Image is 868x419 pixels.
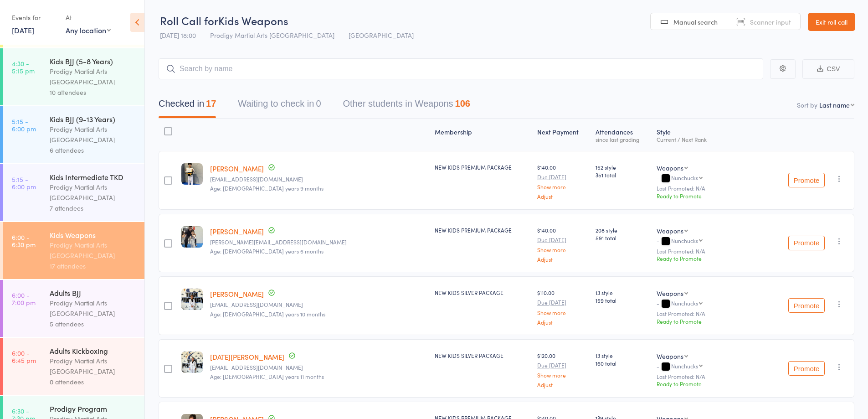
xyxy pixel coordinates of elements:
button: Promote [788,298,825,313]
a: Show more [537,372,588,378]
small: mahwish_siddique@hotmail.com [210,176,427,182]
a: [DATE] [12,25,34,35]
div: - [657,363,767,371]
div: Weapons [657,226,683,235]
small: danielapbegic@gmail.com [210,364,427,371]
time: 6:00 - 6:30 pm [12,233,36,248]
a: Exit roll call [808,13,855,31]
div: Prodigy Martial Arts [GEOGRAPHIC_DATA] [50,124,137,145]
span: Roll Call for [160,13,218,28]
a: 6:00 -6:30 pmKids WeaponsProdigy Martial Arts [GEOGRAPHIC_DATA]17 attendees [3,222,144,279]
div: Adults BJJ [50,288,137,298]
div: Nunchucks [671,300,698,306]
a: [DATE][PERSON_NAME] [210,352,284,362]
div: Ready to Promote [657,380,767,388]
div: 6 attendees [50,145,137,155]
small: danielapbegic@gmail.com [210,301,427,308]
span: Age: [DEMOGRAPHIC_DATA] years 11 months [210,372,324,380]
a: 6:00 -6:45 pmAdults KickboxingProdigy Martial Arts [GEOGRAPHIC_DATA]0 attendees [3,338,144,395]
button: Promote [788,361,825,376]
a: Show more [537,184,588,190]
div: $120.00 [537,352,588,388]
input: Search by name [159,58,763,79]
img: image1689749059.png [181,226,203,248]
span: Age: [DEMOGRAPHIC_DATA] years 6 months [210,247,324,255]
div: 17 [206,98,216,109]
div: Prodigy Program [50,403,137,414]
div: NEW KIDS SILVER PACKAGE [435,289,530,296]
span: 13 style [596,352,649,359]
button: Waiting to check in0 [238,94,321,118]
div: 10 attendees [50,87,137,98]
div: Ready to Promote [657,317,767,325]
span: 208 style [596,226,649,234]
div: NEW KIDS PREMIUM PACKAGE [435,226,530,234]
time: 6:00 - 6:45 pm [12,349,36,364]
div: Nunchucks [671,238,698,243]
span: 159 total [596,296,649,304]
button: Checked in17 [159,94,216,118]
span: [GEOGRAPHIC_DATA] [349,31,414,40]
div: Prodigy Martial Arts [GEOGRAPHIC_DATA] [50,356,137,377]
time: 5:15 - 6:00 pm [12,118,36,132]
a: [PERSON_NAME] [210,289,264,299]
a: Show more [537,247,588,253]
small: Last Promoted: N/A [657,373,767,380]
div: Prodigy Martial Arts [GEOGRAPHIC_DATA] [50,240,137,261]
div: Weapons [657,163,683,172]
div: Atten­dances [592,123,653,147]
div: Style [653,123,771,147]
div: Adults Kickboxing [50,346,137,356]
div: Events for [12,10,56,25]
a: 6:00 -7:00 pmAdults BJJProdigy Martial Arts [GEOGRAPHIC_DATA]5 attendees [3,280,144,337]
a: 5:15 -6:00 pmKids BJJ (9-13 Years)Prodigy Martial Arts [GEOGRAPHIC_DATA]6 attendees [3,106,144,163]
time: 4:30 - 5:15 pm [12,60,35,74]
div: Kids Weapons [50,230,137,240]
img: image1686359196.png [181,352,203,373]
small: Due [DATE] [537,237,588,243]
small: Last Promoted: N/A [657,248,767,254]
div: Nunchucks [671,175,698,181]
a: [PERSON_NAME] [210,227,264,236]
span: 160 total [596,359,649,367]
div: - [657,175,767,182]
a: Adjust [537,382,588,388]
button: CSV [802,59,854,79]
div: Nunchucks [671,363,698,369]
div: Weapons [657,352,683,361]
span: Scanner input [750,17,791,26]
small: Due [DATE] [537,362,588,368]
div: 17 attendees [50,261,137,271]
div: Membership [431,123,534,147]
span: Age: [DEMOGRAPHIC_DATA] years 9 months [210,184,324,192]
span: Manual search [673,17,718,26]
div: 7 attendees [50,203,137,213]
a: 5:15 -6:00 pmKids Intermediate TKDProdigy Martial Arts [GEOGRAPHIC_DATA]7 attendees [3,164,144,221]
div: $140.00 [537,226,588,262]
div: Any location [66,25,111,35]
div: NEW KIDS PREMIUM PACKAGE [435,163,530,171]
a: [PERSON_NAME] [210,164,264,173]
small: Due [DATE] [537,174,588,180]
a: Adjust [537,193,588,199]
img: image1686359235.png [181,289,203,310]
div: 0 attendees [50,377,137,387]
div: $140.00 [537,163,588,199]
div: Next Payment [534,123,592,147]
div: Kids BJJ (5-8 Years) [50,56,137,66]
div: Prodigy Martial Arts [GEOGRAPHIC_DATA] [50,298,137,319]
div: Prodigy Martial Arts [GEOGRAPHIC_DATA] [50,182,137,203]
div: Last name [819,100,850,109]
span: [DATE] 18:00 [160,31,196,40]
span: 591 total [596,234,649,242]
button: Promote [788,173,825,187]
a: 4:30 -5:15 pmKids BJJ (5-8 Years)Prodigy Martial Arts [GEOGRAPHIC_DATA]10 attendees [3,48,144,105]
div: 5 attendees [50,319,137,329]
div: 106 [455,98,470,109]
small: Due [DATE] [537,299,588,305]
div: Kids BJJ (9-13 Years) [50,114,137,124]
span: Age: [DEMOGRAPHIC_DATA] years 10 months [210,310,325,318]
button: Promote [788,236,825,250]
span: 13 style [596,289,649,296]
img: image1687773645.png [181,163,203,185]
